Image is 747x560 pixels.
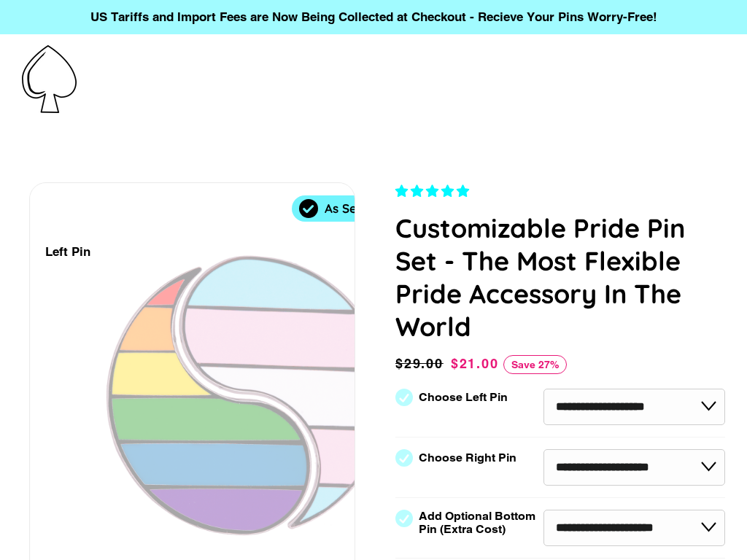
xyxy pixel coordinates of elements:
label: Choose Left Pin [419,391,508,404]
label: Choose Right Pin [419,451,516,464]
label: Add Optional Bottom Pin (Extra Cost) [419,510,541,536]
h1: Customizable Pride Pin Set - The Most Flexible Pride Accessory In The World [395,211,725,343]
img: Pin-Ace [22,45,77,113]
span: 4.83 stars [395,184,473,198]
span: Save 27% [503,355,567,374]
span: $21.00 [451,356,499,371]
span: $29.00 [395,354,447,374]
